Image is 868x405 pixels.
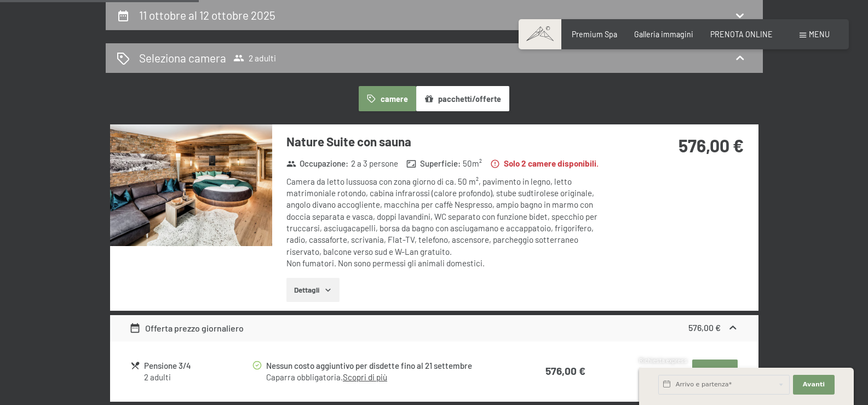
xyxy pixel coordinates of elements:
span: Richiesta express [639,357,687,364]
span: 2 adulti [233,53,276,64]
strong: Occupazione : [286,158,349,169]
div: Camera da letto lussuosa con zona giorno di ca. 50 m², pavimento in legno, letto matrimoniale rot... [286,176,612,269]
span: 50 m² [463,158,482,169]
a: Scopri di più [343,372,387,382]
a: Premium Spa [572,30,617,39]
h3: Nature Suite con sauna [286,133,612,150]
div: Nessun costo aggiuntivo per disdette fino al 21 settembre [266,360,494,372]
span: 2 a 3 persone [351,158,398,169]
img: mss_renderimg.php [110,124,272,246]
button: Dettagli [286,278,340,302]
strong: 576,00 € [545,364,585,377]
div: Pensione 3/4 [144,360,251,372]
div: Caparra obbligatoria. [266,372,494,383]
span: Avanti [803,380,825,389]
strong: 576,00 € [679,135,744,156]
button: Avanti [793,375,835,395]
div: 2 adulti [144,372,251,383]
h2: 11 ottobre al 12 ottobre 2025 [139,8,275,22]
strong: Solo 2 camere disponibili. [490,158,599,169]
span: Menu [809,30,830,39]
a: PRENOTA ONLINE [710,30,773,39]
div: Offerta prezzo giornaliero [129,322,244,335]
strong: 576,00 € [688,322,721,333]
h2: Seleziona camera [139,50,226,66]
div: Offerta prezzo giornaliero576,00 € [110,315,758,341]
button: camere [359,86,416,111]
button: pacchetti/offerte [416,86,509,111]
a: Galleria immagini [634,30,693,39]
strong: Superficie : [406,158,461,169]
